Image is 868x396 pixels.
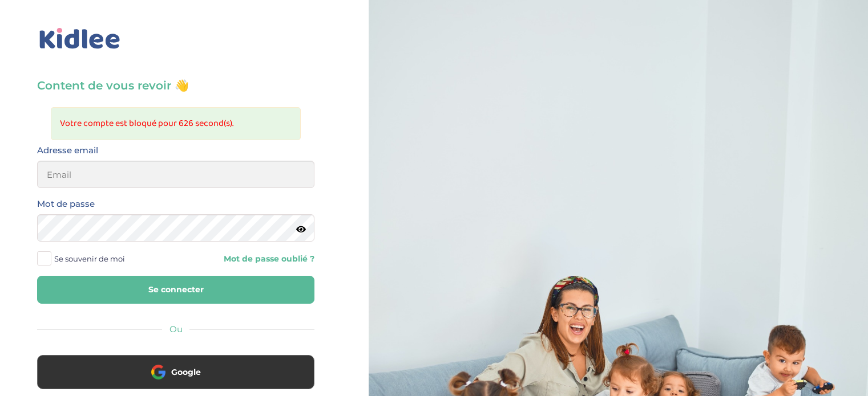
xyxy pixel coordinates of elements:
[37,161,314,188] input: Email
[37,26,123,52] img: logo_kidlee_bleu
[37,77,314,93] h3: Content de vous revoir 👋
[37,197,95,211] label: Mot de passe
[184,254,314,264] a: Mot de passe oublié ?
[151,365,165,379] img: google.png
[37,355,314,389] button: Google
[54,251,125,266] span: Se souvenir de moi
[37,276,314,304] button: Se connecter
[171,366,201,378] span: Google
[60,116,292,131] li: Votre compte est bloqué pour 626 second(s).
[37,374,314,385] a: Google
[37,143,98,158] label: Adresse email
[169,324,183,334] span: Ou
